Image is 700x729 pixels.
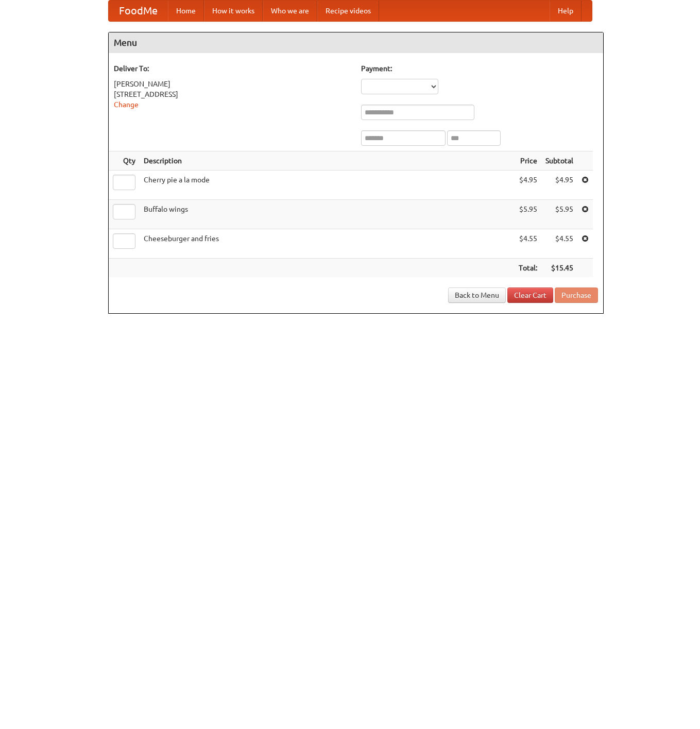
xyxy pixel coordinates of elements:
a: Change [114,100,139,109]
h5: Payment: [361,63,598,74]
th: Subtotal [541,151,577,171]
td: $4.95 [515,171,541,200]
a: Recipe videos [317,1,379,21]
div: [PERSON_NAME] [114,79,351,89]
h4: Menu [109,32,603,53]
button: Purchase [555,287,598,303]
a: How it works [204,1,263,21]
td: $4.55 [541,229,577,259]
div: [STREET_ADDRESS] [114,89,351,99]
a: Help [550,1,582,21]
th: Description [140,151,515,171]
td: $5.95 [541,200,577,229]
a: FoodMe [109,1,168,21]
td: Cheeseburger and fries [140,229,515,259]
th: Price [515,151,541,171]
td: $5.95 [515,200,541,229]
th: Qty [109,151,140,171]
a: Back to Menu [448,287,506,303]
a: Clear Cart [507,287,553,303]
td: Buffalo wings [140,200,515,229]
h5: Deliver To: [114,63,351,74]
th: Total: [515,259,541,278]
a: Home [168,1,204,21]
a: Who we are [263,1,317,21]
td: $4.95 [541,171,577,200]
td: $4.55 [515,229,541,259]
th: $15.45 [541,259,577,278]
td: Cherry pie a la mode [140,171,515,200]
